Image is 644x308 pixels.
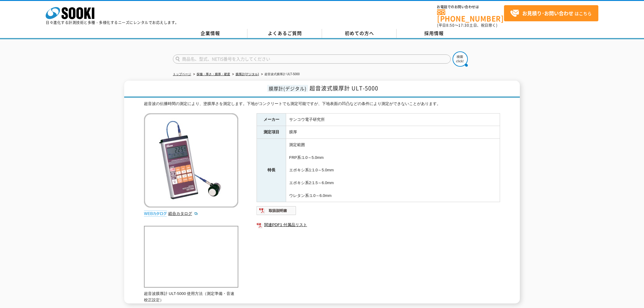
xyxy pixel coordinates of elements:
[510,9,592,18] span: はこちら
[522,9,573,17] strong: お見積り･お問い合わせ
[257,113,286,126] th: メーカー
[437,5,504,9] span: お電話でのお問い合わせは
[257,206,296,215] img: 取扱説明書
[453,51,468,67] img: btn_search.png
[286,113,500,126] td: サンコウ電子研究所
[173,29,247,38] a: 企業情報
[446,23,455,28] span: 8:50
[437,9,504,22] a: [PHONE_NUMBER]
[144,113,238,208] img: 超音波式膜厚計 ULT-5000
[173,54,451,64] input: 商品名、型式、NETIS番号を入力してください
[236,72,259,76] a: 膜厚計(デジタル)
[322,29,397,38] a: 初めての方へ
[173,72,191,76] a: トップページ
[310,84,378,92] span: 超音波式膜厚計 ULT-5000
[458,23,469,28] span: 17:30
[197,72,230,76] a: 探傷・厚さ・膜厚・硬度
[257,126,286,139] th: 測定項目
[267,85,308,92] span: 膜厚計(デジタル)
[247,29,322,38] a: よくあるご質問
[257,210,296,215] a: 取扱説明書
[286,139,500,202] td: 測定範囲 FRP系:1.0～5.0mm エポキシ系1:1.0～5.0mm エポキシ系2:1.5～6.0mm ウレタン系:1.0～6.0mm
[286,126,500,139] td: 膜厚
[345,30,374,37] span: 初めての方へ
[257,139,286,202] th: 特長
[144,101,500,107] div: 超音波の伝播時間の測定により、塗膜厚さを測定します。下地がコンクリートでも測定可能ですが、下地表面の凹凸などの条件により測定ができないことがあります。
[504,5,598,21] a: お見積り･お問い合わせはこちら
[168,211,198,216] a: 総合カタログ
[397,29,471,38] a: 採用情報
[437,23,497,28] span: (平日 ～ 土日、祝日除く)
[257,221,500,229] a: 関連PDF1 付属品リスト
[46,21,179,24] p: 日々進化する計測技術と多種・多様化するニーズにレンタルでお応えします。
[260,71,300,78] li: 超音波式膜厚計 ULT-5000
[144,291,238,303] p: 超音波膜厚計 ULT-5000 使用方法（測定準備・音速校正設定）
[144,211,167,217] img: webカタログ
